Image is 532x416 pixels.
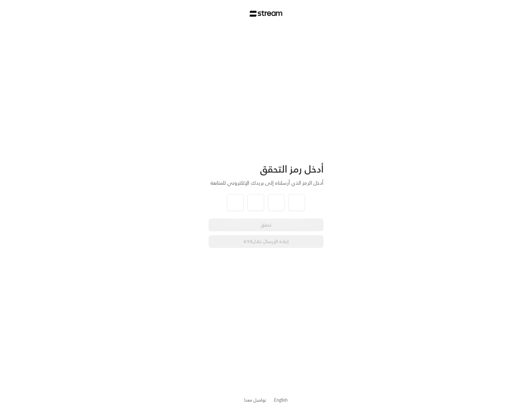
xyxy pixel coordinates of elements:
button: تواصل معنا [244,397,266,403]
a: English [274,394,288,406]
a: تواصل معنا [244,396,266,404]
div: أدخل الرمز الذي أرسلناه إلى بريدك الإلكتروني للمتابعة [209,179,323,187]
img: Stream Logo [250,11,283,17]
div: أدخل رمز التحقق [209,163,323,175]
